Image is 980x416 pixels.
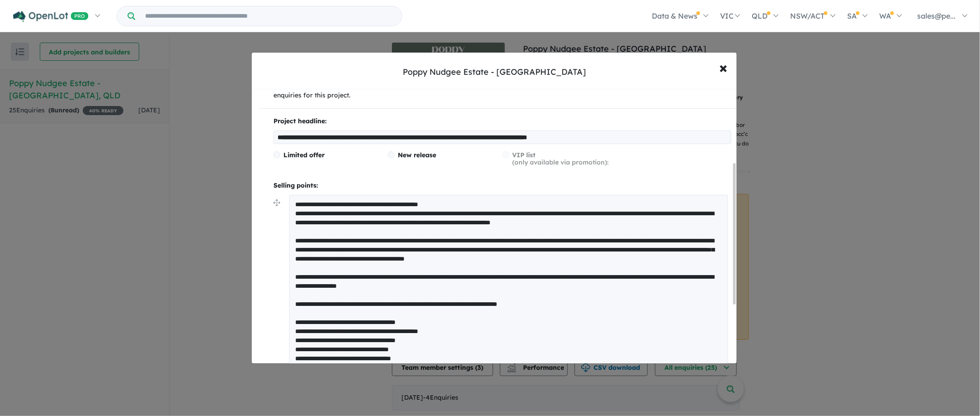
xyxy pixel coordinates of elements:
img: drag.svg [273,199,280,206]
span: × [720,58,728,77]
p: Selling points: [273,180,731,191]
span: Limited offer [283,151,325,159]
input: Try estate name, suburb, builder or developer [137,6,400,26]
span: sales@pe... [918,11,956,20]
div: Poppy Nudgee Estate - [GEOGRAPHIC_DATA] [403,66,586,78]
img: Openlot PRO Logo White [13,11,89,22]
p: Mobile number starting with 04 is preferred, as this phone number will be shared with buyers to m... [273,80,731,102]
span: New release [398,151,436,159]
p: Project headline: [273,116,731,127]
